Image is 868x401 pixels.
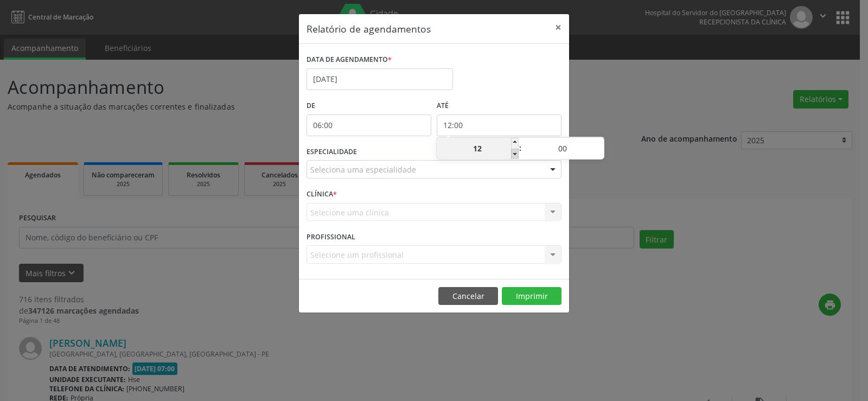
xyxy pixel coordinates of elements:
input: Selecione o horário final [437,114,561,136]
h5: Relatório de agendamentos [307,22,431,36]
span: Seleciona uma especialidade [310,164,416,175]
button: Close [547,14,569,41]
input: Selecione o horário inicial [307,114,431,136]
label: ATÉ [437,98,561,114]
input: Selecione uma data ou intervalo [307,68,453,90]
label: DATA DE AGENDAMENTO [307,52,392,68]
input: Minute [522,138,604,160]
label: PROFISSIONAL [307,228,355,245]
button: Imprimir [502,287,561,305]
input: Hour [437,138,519,160]
label: De [307,98,431,114]
button: Cancelar [438,287,498,305]
span: : [519,137,522,159]
label: CLÍNICA [307,186,337,203]
label: ESPECIALIDADE [307,144,357,161]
